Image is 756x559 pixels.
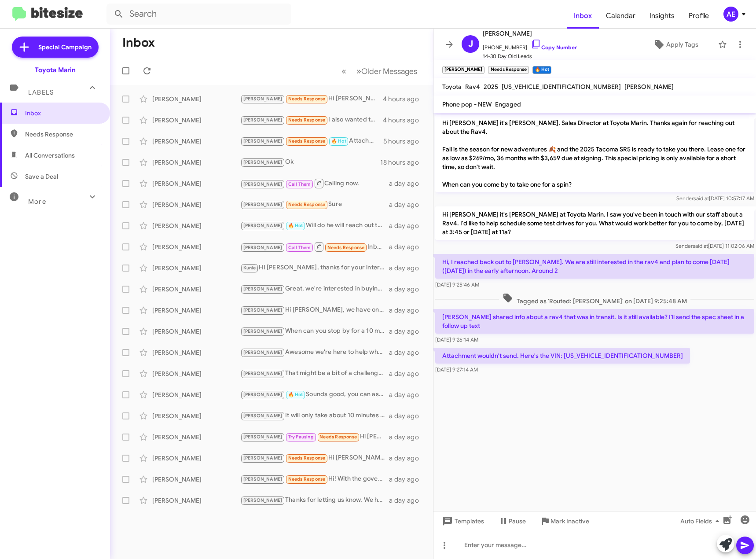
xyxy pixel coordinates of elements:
div: That might be a bit of a challenge. Would you still be open to selling if the offer is right? [240,368,389,379]
p: Hi, I reached back out to [PERSON_NAME]. We are still interested in the rav4 and plan to come [DA... [435,254,754,279]
span: Auto Fields [680,513,723,529]
button: Previous [336,62,352,80]
div: [PERSON_NAME] [152,475,240,484]
div: [PERSON_NAME] [152,496,240,505]
span: 14-30 Day Old Leads [483,52,577,61]
span: Templates [440,513,484,529]
span: Needs Response [288,96,326,102]
p: [PERSON_NAME] shared info about a rav4 that was in transit. Is it still available? I'll send the ... [435,309,754,334]
span: Apply Tags [666,37,698,52]
div: [PERSON_NAME] [152,243,240,251]
div: Sounds good, you can ask for [PERSON_NAME] who will appraise your Sienna. I will have him reach o... [240,390,389,400]
div: [PERSON_NAME] [152,137,240,146]
a: Calendar [599,3,642,29]
div: a day ago [389,348,426,357]
div: Ok [240,157,380,167]
div: Great, we're interested in buying your Prius. When can you bring it this week for a quick, no-obl... [240,284,389,294]
h1: Inbox [122,36,155,50]
div: Hi [PERSON_NAME], I haven't gotten back to you guys because I'm actually pretty broke at the mome... [240,453,389,463]
span: Phone pop - NEW [442,100,492,108]
span: [US_VEHICLE_IDENTIFICATION_NUMBER] [502,83,621,91]
button: AE [716,7,746,22]
span: [PERSON_NAME] [243,202,283,207]
span: 🔥 Hot [288,223,303,228]
div: [PERSON_NAME] [152,306,240,315]
span: Rav4 [465,83,480,91]
span: Needs Response [288,202,326,207]
div: a day ago [389,369,426,378]
span: Mark Inactive [550,513,589,529]
div: [PERSON_NAME] [152,454,240,463]
div: [PERSON_NAME] [152,264,240,272]
div: Awesome we're here to help whenever you need [240,347,389,357]
span: Pause [509,513,526,529]
span: Needs Response [327,245,365,250]
span: Kunle [243,265,256,271]
span: All Conversations [25,151,75,160]
span: [PERSON_NAME] [624,83,674,91]
span: Try Pausing [288,434,314,440]
span: [PERSON_NAME] [243,434,283,440]
div: a day ago [389,412,426,420]
span: [PHONE_NUMBER] [483,39,577,52]
div: a day ago [389,306,426,315]
span: [PERSON_NAME] [483,28,577,39]
span: Sender [DATE] 10:57:17 AM [676,195,754,202]
span: Engaged [495,100,521,108]
span: [PERSON_NAME] [243,245,283,250]
span: [PERSON_NAME] [243,286,283,292]
div: Attachment wouldn't send. Here's the VIN: [US_VEHICLE_IDENTIFICATION_NUMBER] [240,136,383,146]
div: a day ago [389,475,426,484]
span: More [28,198,46,206]
span: Profile [682,3,716,29]
span: Call Them [288,181,311,187]
span: Sender [DATE] 11:02:06 AM [675,243,754,249]
div: AE [723,7,738,22]
div: Calling now. [240,178,389,189]
div: [PERSON_NAME] [152,433,240,441]
div: a day ago [389,179,426,188]
div: a day ago [389,264,426,272]
div: [PERSON_NAME] [152,369,240,378]
div: a day ago [389,221,426,230]
div: [PERSON_NAME] [152,158,240,167]
span: Tagged as 'Routed: [PERSON_NAME]' on [DATE] 9:25:48 AM [499,293,690,305]
span: [DATE] 9:26:14 AM [435,336,478,343]
div: 4 hours ago [383,116,426,125]
div: a day ago [389,496,426,505]
span: Needs Response [288,476,326,482]
span: [PERSON_NAME] [243,497,283,503]
span: Toyota [442,83,462,91]
div: Toyota Marin [35,66,76,74]
div: a day ago [389,243,426,251]
span: [PERSON_NAME] [243,413,283,419]
button: Next [351,62,422,80]
span: [PERSON_NAME] [243,392,283,397]
div: [PERSON_NAME] [152,200,240,209]
span: Needs Response [288,138,326,144]
a: Insights [642,3,682,29]
div: [PERSON_NAME] [152,348,240,357]
span: Needs Response [319,434,357,440]
span: [PERSON_NAME] [243,307,283,313]
div: [PERSON_NAME] [152,179,240,188]
div: a day ago [389,454,426,463]
div: It will only take about 10 minutes to appraise so won't take up much of your time. [240,411,389,421]
small: [PERSON_NAME] [442,66,484,74]
span: [PERSON_NAME] [243,117,283,123]
div: a day ago [389,390,426,399]
span: Labels [28,88,54,96]
span: Inbox [25,109,100,118]
span: [PERSON_NAME] [243,476,283,482]
span: Needs Response [288,455,326,461]
span: » [356,66,361,77]
button: Templates [433,513,491,529]
div: 18 hours ago [380,158,426,167]
div: [PERSON_NAME] [152,95,240,103]
div: a day ago [389,433,426,441]
span: « [341,66,346,77]
div: When can you stop by for a 10 minute appraisal? [240,326,389,336]
div: [PERSON_NAME] [152,116,240,125]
